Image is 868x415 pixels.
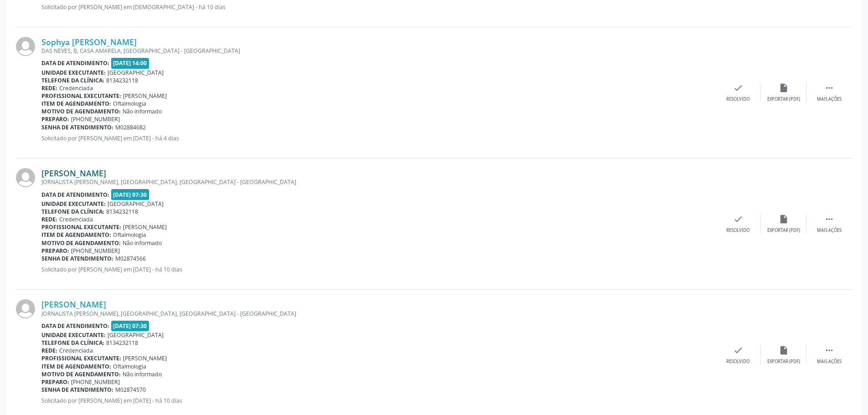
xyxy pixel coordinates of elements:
[41,310,715,318] div: JORNALISTA [PERSON_NAME], [GEOGRAPHIC_DATA], [GEOGRAPHIC_DATA] - [GEOGRAPHIC_DATA]
[123,108,162,115] span: Não informado
[726,227,750,234] div: Resolvido
[41,37,137,47] a: Sophya [PERSON_NAME]
[779,83,789,93] i: insert_drive_file
[41,108,121,115] b: Motivo de agendamento:
[41,208,104,215] b: Telefone da clínica:
[733,345,743,355] i: check
[123,223,167,231] span: [PERSON_NAME]
[106,208,138,215] span: 8134232118
[41,231,111,239] b: Item de agendamento:
[41,347,57,354] b: Rede:
[108,69,164,77] span: [GEOGRAPHIC_DATA]
[41,215,57,223] b: Rede:
[41,354,121,362] b: Profissional executante:
[113,100,146,108] span: Oftalmologia
[115,123,146,131] span: M02884682
[115,255,146,262] span: M02874566
[41,191,109,199] b: Data de atendimento:
[16,37,35,56] img: img
[111,321,149,331] span: [DATE] 07:30
[115,386,146,394] span: M02874570
[108,200,164,208] span: [GEOGRAPHIC_DATA]
[59,215,93,223] span: Credenciada
[71,378,120,386] span: [PHONE_NUMBER]
[779,214,789,224] i: insert_drive_file
[123,239,162,247] span: Não informado
[41,47,715,55] div: DAS NEVES, B, CASA AMARELA, [GEOGRAPHIC_DATA] - [GEOGRAPHIC_DATA]
[41,69,106,77] b: Unidade executante:
[59,347,93,354] span: Credenciada
[41,123,113,131] b: Senha de atendimento:
[41,239,121,247] b: Motivo de agendamento:
[41,339,104,347] b: Telefone da clínica:
[41,299,106,309] a: [PERSON_NAME]
[41,397,715,405] p: Solicitado por [PERSON_NAME] em [DATE] - há 10 dias
[41,134,715,142] p: Solicitado por [PERSON_NAME] em [DATE] - há 4 dias
[41,223,121,231] b: Profissional executante:
[41,115,69,123] b: Preparo:
[817,359,842,365] div: Mais ações
[726,96,750,102] div: Resolvido
[16,299,35,318] img: img
[733,83,743,93] i: check
[113,363,146,370] span: Oftalmologia
[41,84,57,92] b: Rede:
[41,247,69,255] b: Preparo:
[41,378,69,386] b: Preparo:
[111,189,149,200] span: [DATE] 07:30
[41,3,715,11] p: Solicitado por [PERSON_NAME] em [DEMOGRAPHIC_DATA] - há 10 dias
[779,345,789,355] i: insert_drive_file
[108,331,164,339] span: [GEOGRAPHIC_DATA]
[123,354,167,362] span: [PERSON_NAME]
[824,83,834,93] i: 
[41,266,715,273] p: Solicitado por [PERSON_NAME] em [DATE] - há 10 dias
[41,255,113,262] b: Senha de atendimento:
[71,247,120,255] span: [PHONE_NUMBER]
[767,96,800,102] div: Exportar (PDF)
[817,227,842,234] div: Mais ações
[71,115,120,123] span: [PHONE_NUMBER]
[733,214,743,224] i: check
[113,231,146,239] span: Oftalmologia
[41,92,121,100] b: Profissional executante:
[41,363,111,370] b: Item de agendamento:
[59,84,93,92] span: Credenciada
[41,59,109,67] b: Data de atendimento:
[106,339,138,347] span: 8134232118
[817,96,842,102] div: Mais ações
[41,322,109,330] b: Data de atendimento:
[123,92,167,100] span: [PERSON_NAME]
[41,100,111,108] b: Item de agendamento:
[824,345,834,355] i: 
[41,178,715,186] div: JORNALISTA [PERSON_NAME], [GEOGRAPHIC_DATA], [GEOGRAPHIC_DATA] - [GEOGRAPHIC_DATA]
[41,77,104,84] b: Telefone da clínica:
[824,214,834,224] i: 
[767,359,800,365] div: Exportar (PDF)
[41,331,106,339] b: Unidade executante:
[123,370,162,378] span: Não informado
[16,168,35,187] img: img
[41,200,106,208] b: Unidade executante:
[767,227,800,234] div: Exportar (PDF)
[41,168,106,178] a: [PERSON_NAME]
[726,359,750,365] div: Resolvido
[41,370,121,378] b: Motivo de agendamento:
[106,77,138,84] span: 8134232118
[111,58,149,68] span: [DATE] 14:00
[41,386,113,394] b: Senha de atendimento:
